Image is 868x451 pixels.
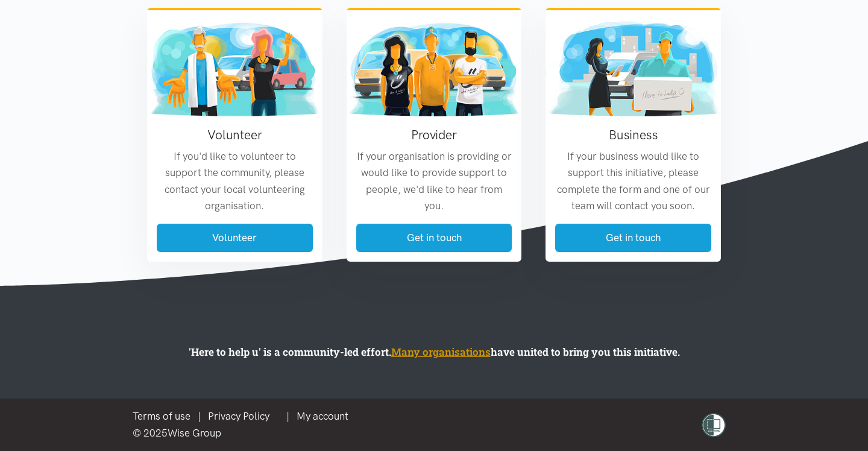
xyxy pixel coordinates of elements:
[208,410,269,422] a: Privacy Policy
[391,345,491,359] a: Many organisations
[555,148,711,214] p: If your business would like to support this initiative, please complete the form and one of our t...
[555,126,711,143] h3: Business
[157,344,711,360] p: 'Here to help u' is a community-led effort. have united to bring you this initiative.
[133,425,356,441] div: © 2025
[133,408,356,424] div: |
[297,410,348,422] a: My account
[286,410,356,422] span: |
[157,126,313,143] h3: Volunteer
[356,126,512,143] h3: Provider
[356,148,512,214] p: If your organisation is providing or would like to provide support to people, we'd like to hear f...
[702,413,726,437] img: shielded
[356,224,512,252] a: Get in touch
[168,427,221,439] a: Wise Group
[133,410,190,422] a: Terms of use
[157,224,313,252] a: Volunteer
[157,148,313,214] p: If you'd like to volunteer to support the community, please contact your local volunteering organ...
[555,224,711,252] a: Get in touch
